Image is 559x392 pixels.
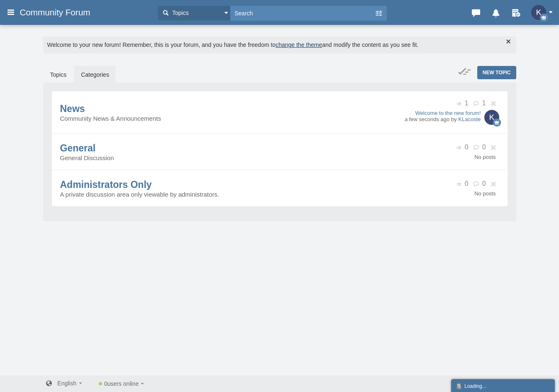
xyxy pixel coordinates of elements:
div: Welcome to your new forum! Remember, this is your forum, and you have the freedom to and modify t... [43,37,516,54]
a: KLacoste [458,116,481,122]
a: change the theme [276,41,322,48]
span: 0 [465,144,469,151]
a: Topics [44,66,73,83]
span: users online [107,380,139,387]
div: Loading... [455,381,551,390]
a: Administrators Only [60,179,152,190]
span: 0 [482,144,486,151]
span: Community Forum [20,7,96,17]
time: a few seconds ago [405,116,449,122]
img: wfPA2gNz19oj0AAAAASUVORK5CYII= [484,110,499,125]
span: New Topic [483,70,511,75]
a: General [60,143,96,153]
a: New Topic [477,66,516,79]
span: English [57,380,76,387]
button: Topics [158,6,230,20]
span: 0 [482,180,486,187]
a: Categories [74,66,116,83]
a: Welcome to the new forum! [405,110,481,116]
a: 0 [99,380,144,387]
span: Topics [170,9,189,17]
span: 1 [465,100,469,107]
input: Search [230,6,374,20]
span: 0 [465,180,469,187]
a: Community Forum [20,5,154,20]
a: News [60,103,85,114]
img: wfPA2gNz19oj0AAAAASUVORK5CYII= [531,5,546,20]
span: 1 [482,100,486,107]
